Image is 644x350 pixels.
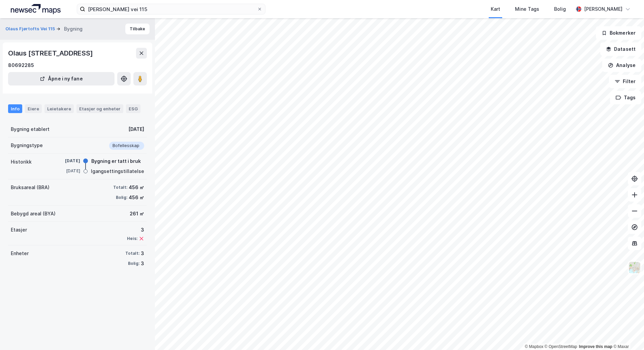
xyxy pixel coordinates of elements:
div: Bygning etablert [11,125,50,133]
div: Bolig [554,5,566,13]
div: Kart [491,5,500,13]
div: 456 ㎡ [129,194,144,202]
div: Etasjer [11,226,27,234]
div: Bruksareal (BRA) [11,183,50,191]
div: Enheter [11,249,29,257]
a: Mapbox [525,344,543,349]
div: Mine Tags [515,5,539,13]
a: OpenStreetMap [545,344,577,349]
div: 261 ㎡ [130,210,144,218]
button: Olaus Fjørtofts Vei 115 [5,26,56,32]
div: [DATE] [53,158,80,164]
div: Totalt: [125,251,139,256]
div: Olaus [STREET_ADDRESS] [8,48,94,59]
div: Etasjer og enheter [79,106,121,112]
div: Bolig: [128,261,139,266]
button: Bokmerker [596,26,641,40]
div: Bygning [64,25,83,33]
img: Z [628,261,641,274]
button: Åpne i ny fane [8,72,115,85]
div: Kontrollprogram for chat [610,318,644,350]
div: 3 [141,259,144,268]
img: logo.a4113a55bc3d86da70a041830d287a7e.svg [11,4,61,14]
button: Filter [609,75,641,88]
button: Datasett [600,42,641,56]
div: Heis: [127,236,137,241]
button: Tags [610,91,641,104]
div: Igangsettingstillatelse [91,167,144,175]
div: Bygning er tatt i bruk [91,157,141,165]
div: [DATE] [128,125,144,133]
div: 3 [141,249,144,257]
input: Søk på adresse, matrikkel, gårdeiere, leietakere eller personer [85,4,257,14]
div: Totalt: [113,185,127,190]
div: Eiere [25,104,42,113]
div: Historikk [11,158,32,166]
div: 80692285 [8,61,34,69]
div: Leietakere [44,104,74,113]
div: 456 ㎡ [129,183,144,191]
div: 3 [127,226,144,234]
div: [PERSON_NAME] [584,5,622,13]
div: [DATE] [53,168,80,174]
div: ESG [126,104,140,113]
div: Bolig: [116,195,127,200]
button: Analyse [602,59,641,72]
div: Bebygd areal (BYA) [11,210,56,218]
div: Bygningstype [11,141,43,149]
div: Info [8,104,22,113]
iframe: Chat Widget [610,318,644,350]
a: Improve this map [579,344,612,349]
button: Tilbake [125,24,150,34]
